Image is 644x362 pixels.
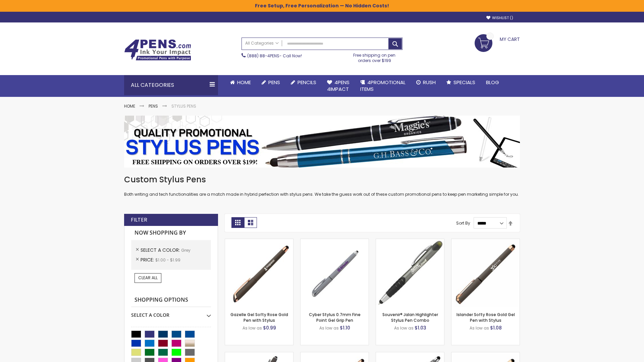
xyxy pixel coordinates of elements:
[171,103,196,109] strong: Stylus Pens
[124,103,135,109] a: Home
[131,226,211,240] strong: Now Shopping by
[225,239,293,307] img: Gazelle Gel Softy Rose Gold Pen with Stylus-Grey
[486,79,499,86] span: Blog
[149,103,158,109] a: Pens
[155,257,180,263] span: $1.00 - $1.99
[360,79,406,93] span: 4PROMOTIONAL ITEMS
[231,217,244,228] strong: Grid
[131,307,211,318] div: Select A Color
[124,75,218,95] div: All Categories
[457,312,515,323] a: Islander Softy Rose Gold Gel Pen with Stylus
[237,79,251,86] span: Home
[423,79,436,86] span: Rush
[411,75,441,90] a: Rush
[441,75,481,90] a: Specials
[141,247,181,253] span: Select A Color
[242,38,282,49] a: All Categories
[124,39,191,61] img: 4Pens Custom Pens and Promotional Products
[225,75,256,90] a: Home
[256,75,285,90] a: Pens
[245,41,279,46] span: All Categories
[298,79,316,86] span: Pencils
[481,75,504,90] a: Blog
[309,312,361,323] a: Cyber Stylus 0.7mm Fine Point Gel Grip Pen
[453,79,475,86] span: Specials
[285,75,322,90] a: Pencils
[247,53,302,59] span: - Call Now!
[319,325,339,331] span: As low as
[131,216,147,224] strong: Filter
[470,325,489,331] span: As low as
[247,53,279,59] a: (888) 88-4PENS
[268,79,280,86] span: Pens
[141,256,155,263] span: Price
[376,239,444,244] a: Souvenir® Jalan Highlighter Stylus Pen Combo-Grey
[322,75,355,97] a: 4Pens4impact
[346,50,403,63] div: Free shipping on pen orders over $199
[355,75,411,97] a: 4PROMOTIONALITEMS
[124,174,520,185] h1: Custom Stylus Pens
[124,174,520,197] div: Both writing and tech functionalities are a match made in hybrid perfection with stylus pens. We ...
[131,293,211,307] strong: Shopping Options
[225,239,293,244] a: Gazelle Gel Softy Rose Gold Pen with Stylus-Grey
[451,352,520,358] a: Islander Softy Rose Gold Gel Pen with Stylus - ColorJet Imprint-Grey
[225,352,293,358] a: Custom Soft Touch® Metal Pens with Stylus-Grey
[376,239,444,307] img: Souvenir® Jalan Highlighter Stylus Pen Combo-Grey
[124,116,520,168] img: Stylus Pens
[181,247,191,253] span: Grey
[340,324,350,331] span: $1.10
[456,220,470,226] label: Sort By
[415,324,426,331] span: $1.03
[394,325,414,331] span: As low as
[327,79,350,93] span: 4Pens 4impact
[301,239,369,307] img: Cyber Stylus 0.7mm Fine Point Gel Grip Pen-Grey
[230,312,288,323] a: Gazelle Gel Softy Rose Gold Pen with Stylus
[138,275,158,281] span: Clear All
[382,312,438,323] a: Souvenir® Jalan Highlighter Stylus Pen Combo
[376,352,444,358] a: Minnelli Softy Pen with Stylus - Laser Engraved-Grey
[451,239,520,244] a: Islander Softy Rose Gold Gel Pen with Stylus-Grey
[135,273,161,283] a: Clear All
[301,352,369,358] a: Gazelle Gel Softy Rose Gold Pen with Stylus - ColorJet-Grey
[451,239,520,307] img: Islander Softy Rose Gold Gel Pen with Stylus-Grey
[486,15,513,20] a: Wishlist
[263,324,276,331] span: $0.99
[301,239,369,244] a: Cyber Stylus 0.7mm Fine Point Gel Grip Pen-Grey
[490,324,502,331] span: $1.08
[243,325,262,331] span: As low as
